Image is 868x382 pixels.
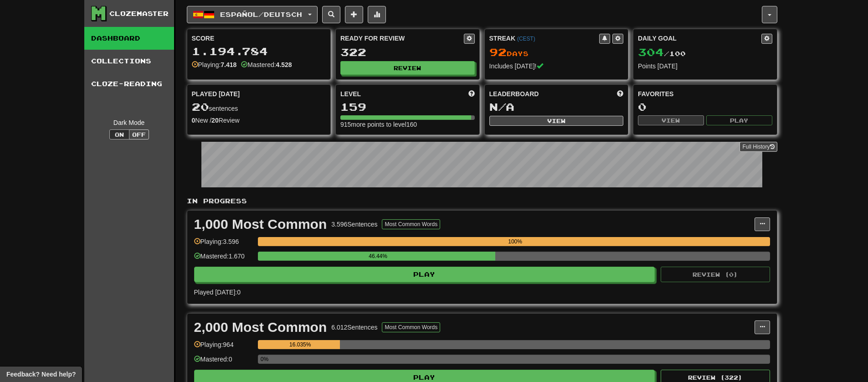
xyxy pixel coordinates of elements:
span: Level [340,89,361,98]
button: Español/Deutsch [187,6,318,23]
div: 16.035% [261,340,340,349]
div: Playing: 3.596 [194,237,253,252]
button: View [489,116,624,126]
button: Most Common Words [382,219,440,229]
button: Add sentence to collection [345,6,363,23]
span: Leaderboard [489,89,539,98]
div: 159 [340,101,475,113]
strong: 7.418 [221,61,236,68]
button: On [109,129,129,139]
button: Off [129,129,149,139]
div: Mastered: [241,60,292,69]
button: Play [706,115,772,125]
span: 304 [638,46,664,58]
div: Favorites [638,89,772,98]
div: 46.44% [261,252,496,261]
a: (CEST) [517,36,535,42]
strong: 0 [192,117,195,124]
strong: 4.528 [276,61,292,68]
div: Includes [DATE]! [489,62,624,71]
div: 100% [261,237,770,246]
span: 92 [489,46,507,58]
div: Playing: 964 [194,340,253,355]
button: Search sentences [322,6,340,23]
button: Review (0) [661,267,770,282]
div: Ready for Review [340,34,464,43]
div: 3.596 Sentences [331,220,377,229]
strong: 20 [211,117,219,124]
span: Score more points to level up [468,89,475,98]
span: Played [DATE] [192,89,240,98]
button: Review [340,61,475,75]
div: 0 [638,101,772,113]
div: 6.012 Sentences [331,323,377,332]
a: Dashboard [84,27,174,50]
span: 20 [192,100,209,113]
div: Score [192,34,326,43]
div: Streak [489,34,600,43]
div: New / Review [192,116,326,125]
div: 1.194.784 [192,46,326,57]
button: View [638,115,704,125]
div: 322 [340,46,475,58]
div: Daily Goal [638,34,761,44]
div: sentences [192,101,326,113]
button: Most Common Words [382,322,440,332]
div: 1,000 Most Common [194,217,327,231]
span: Español / Deutsch [220,10,302,18]
p: In Progress [187,196,777,206]
span: This week in points, UTC [617,89,623,98]
div: 2,000 Most Common [194,320,327,334]
a: Cloze-Reading [84,72,174,95]
div: Playing: [192,60,237,69]
div: Mastered: 1.670 [194,252,253,267]
button: More stats [368,6,386,23]
div: Clozemaster [109,9,169,18]
a: Collections [84,50,174,72]
div: Points [DATE] [638,62,772,71]
div: Mastered: 0 [194,355,253,370]
div: Day s [489,46,624,58]
a: Full History [740,142,777,152]
button: Play [194,267,655,282]
div: 915 more points to level 160 [340,120,475,129]
span: N/A [489,100,514,113]
span: Played [DATE]: 0 [194,289,241,296]
span: Open feedback widget [6,370,76,379]
div: Dark Mode [91,118,167,127]
span: / 100 [638,50,686,57]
